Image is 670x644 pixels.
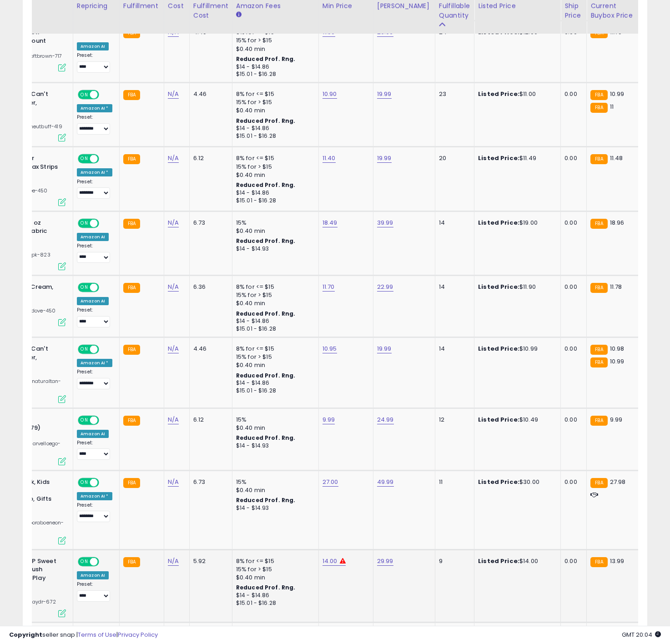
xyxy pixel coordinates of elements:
a: Terms of Use [78,630,116,639]
div: 15% for > $15 [236,565,312,574]
small: FBA [123,478,140,488]
div: 15% for > $15 [236,291,312,299]
div: Preset: [77,114,112,135]
div: 14 [439,219,467,227]
div: 12 [439,416,467,424]
div: 15% [236,478,312,486]
span: ON [79,346,90,353]
div: $0.40 min [236,574,312,582]
b: Listed Price: [478,90,519,98]
span: OFF [98,284,112,292]
a: Privacy Policy [118,630,158,639]
div: 6.12 [193,416,225,424]
a: 10.90 [322,90,337,99]
small: FBA [590,154,607,164]
b: Reduced Prof. Rng. [236,496,296,504]
div: 8% for <= $15 [236,90,312,98]
a: N/A [168,90,179,99]
div: 8% for <= $15 [236,345,312,353]
b: Listed Price: [478,154,519,162]
div: Ship Price [564,1,583,20]
span: OFF [98,558,112,566]
div: $14 - $14.86 [236,125,312,132]
div: Fulfillment Cost [193,1,228,20]
small: FBA [123,90,140,100]
a: 19.99 [377,90,392,99]
div: 20 [439,154,467,162]
div: Preset: [77,52,112,73]
a: 11.40 [322,154,336,163]
div: $10.49 [478,416,554,424]
div: 14 [439,345,467,353]
a: N/A [168,344,179,353]
a: 19.99 [377,154,392,163]
div: 15% for > $15 [236,353,312,361]
b: Reduced Prof. Rng. [236,372,296,379]
div: 15% for > $15 [236,163,312,171]
span: 9.99 [610,415,623,424]
a: N/A [168,415,179,424]
div: 15% for > $15 [236,98,312,106]
span: ON [79,284,90,292]
span: ON [79,478,90,486]
div: Amazon AI [77,42,109,50]
div: $14 - $14.93 [236,442,312,450]
div: 0.00 [564,154,579,162]
div: Preset: [77,179,112,199]
small: FBA [123,557,140,567]
small: FBA [123,154,140,164]
div: 6.73 [193,219,225,227]
a: N/A [168,282,179,292]
div: 0.00 [564,345,579,353]
small: FBA [123,345,140,355]
small: FBA [123,416,140,426]
div: $0.40 min [236,299,312,307]
div: $0.40 min [236,106,312,115]
div: 4.46 [193,90,225,98]
div: Current Buybox Price [590,1,637,20]
b: Reduced Prof. Rng. [236,310,296,317]
div: $14 - $14.93 [236,504,312,512]
div: Amazon AI * [77,492,112,500]
div: Fulfillment [123,1,160,11]
div: 0.00 [564,283,579,291]
div: $14 - $14.86 [236,63,312,71]
div: [PERSON_NAME] [377,1,431,11]
span: 18.96 [610,218,625,227]
a: 18.49 [322,218,338,227]
b: Listed Price: [478,478,519,486]
div: Amazon AI [77,430,109,438]
div: $15.01 - $16.28 [236,599,312,607]
div: 0.00 [564,557,579,565]
b: Reduced Prof. Rng. [236,117,296,125]
div: 6.73 [193,478,225,486]
a: 27.00 [322,478,338,487]
span: OFF [98,478,112,486]
div: $15.01 - $16.28 [236,325,312,333]
div: 15% [236,219,312,227]
small: FBA [590,478,607,488]
small: Amazon Fees. [236,11,242,19]
small: FBA [590,557,607,567]
a: N/A [168,478,179,487]
div: $0.40 min [236,486,312,494]
div: 5.92 [193,557,225,565]
div: Preset: [77,440,112,460]
a: 24.99 [377,415,394,424]
span: OFF [98,346,112,353]
div: $14.00 [478,557,554,565]
small: FBA [590,345,607,355]
span: ON [79,219,90,227]
b: Reduced Prof. Rng. [236,584,296,591]
div: Preset: [77,502,112,523]
div: Amazon AI * [77,359,112,367]
div: 15% [236,416,312,424]
div: 8% for <= $15 [236,154,312,162]
b: Reduced Prof. Rng. [236,181,296,189]
a: 11.70 [322,282,335,292]
div: Repricing [77,1,116,11]
div: Amazon Fees [236,1,315,11]
div: Amazon AI [77,297,109,305]
div: $10.99 [478,345,554,353]
a: 29.99 [377,557,393,566]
